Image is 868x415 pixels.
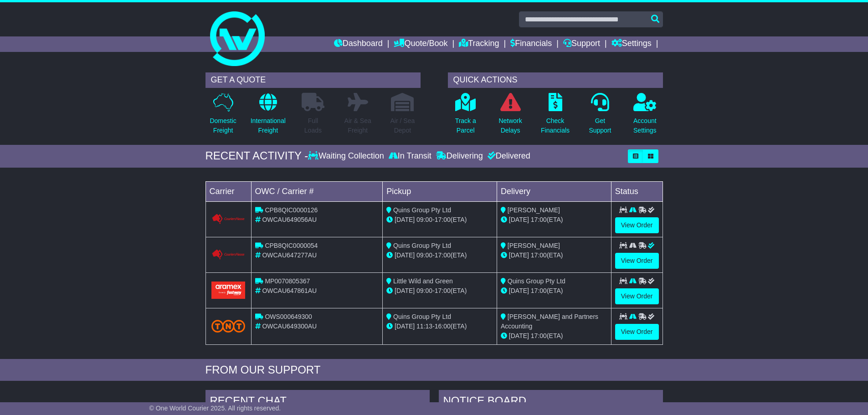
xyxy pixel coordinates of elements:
td: Delivery [497,181,611,201]
span: © One World Courier 2025. All rights reserved. [149,405,281,412]
div: - (ETA) [386,251,493,260]
span: Quins Group Pty Ltd [393,313,451,320]
span: 09:00 [416,216,432,223]
p: Air & Sea Freight [344,116,371,135]
span: OWCAU649300AU [262,323,317,330]
span: OWCAU647861AU [262,287,317,294]
a: Financials [510,36,552,52]
div: - (ETA) [386,322,493,331]
span: Little Wild and Green [393,277,453,285]
span: Quins Group Pty Ltd [508,277,565,285]
a: Quote/Book [394,36,447,52]
div: - (ETA) [386,215,493,225]
a: GetSupport [588,92,611,140]
a: View Order [615,288,659,304]
div: (ETA) [501,215,607,225]
a: InternationalFreight [250,92,286,140]
a: CheckFinancials [540,92,570,140]
p: Domestic Freight [210,116,236,135]
span: [PERSON_NAME] and Partners Accounting [501,313,598,330]
span: Quins Group Pty Ltd [393,206,451,214]
span: Quins Group Pty Ltd [393,242,451,249]
span: 17:00 [531,287,547,294]
span: [PERSON_NAME] [508,206,560,214]
a: Tracking [459,36,499,52]
span: 17:00 [531,251,547,259]
div: Waiting Collection [308,151,386,161]
img: GetCarrierServiceLogo [211,249,246,260]
span: MP0070805367 [265,277,310,285]
div: FROM OUR SUPPORT [205,364,663,377]
div: (ETA) [501,251,607,260]
a: View Order [615,253,659,269]
span: OWCAU649056AU [262,216,317,223]
a: Dashboard [334,36,383,52]
span: [DATE] [395,251,415,259]
a: View Order [615,324,659,340]
td: Pickup [383,181,497,201]
img: TNT_Domestic.png [211,320,246,332]
p: Track a Parcel [455,116,476,135]
img: Aramex.png [211,282,246,298]
p: International Freight [251,116,286,135]
span: [DATE] [509,332,529,339]
span: 17:00 [435,251,451,259]
p: Network Delays [498,116,522,135]
span: [DATE] [395,216,415,223]
a: AccountSettings [633,92,657,140]
div: RECENT ACTIVITY - [205,149,308,163]
span: [PERSON_NAME] [508,242,560,249]
span: 11:13 [416,323,432,330]
img: GetCarrierServiceLogo [211,214,246,225]
span: [DATE] [509,251,529,259]
span: [DATE] [395,323,415,330]
p: Air / Sea Depot [390,116,415,135]
div: RECENT CHAT [205,390,430,415]
div: NOTICE BOARD [439,390,663,415]
span: 17:00 [531,332,547,339]
span: 17:00 [531,216,547,223]
td: Status [611,181,663,201]
p: Full Loads [302,116,324,135]
div: (ETA) [501,331,607,341]
span: [DATE] [395,287,415,294]
span: [DATE] [509,287,529,294]
a: Track aParcel [455,92,477,140]
td: OWC / Carrier # [251,181,383,201]
div: GET A QUOTE [205,72,421,88]
span: 09:00 [416,287,432,294]
div: - (ETA) [386,286,493,296]
td: Carrier [205,181,251,201]
span: [DATE] [509,216,529,223]
span: 16:00 [435,323,451,330]
a: Settings [611,36,652,52]
a: View Order [615,217,659,233]
span: 17:00 [435,287,451,294]
span: OWCAU647277AU [262,251,317,259]
div: Delivering [434,151,485,161]
p: Account Settings [633,116,657,135]
div: Delivered [485,151,530,161]
span: CPB8QIC0000054 [265,242,318,249]
div: (ETA) [501,286,607,296]
a: Support [563,36,600,52]
p: Check Financials [541,116,570,135]
p: Get Support [589,116,611,135]
span: OWS000649300 [265,313,312,320]
a: DomesticFreight [209,92,236,140]
span: 17:00 [435,216,451,223]
span: CPB8QIC0000126 [265,206,318,214]
a: NetworkDelays [498,92,522,140]
span: 09:00 [416,251,432,259]
div: QUICK ACTIONS [448,72,663,88]
div: In Transit [386,151,434,161]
